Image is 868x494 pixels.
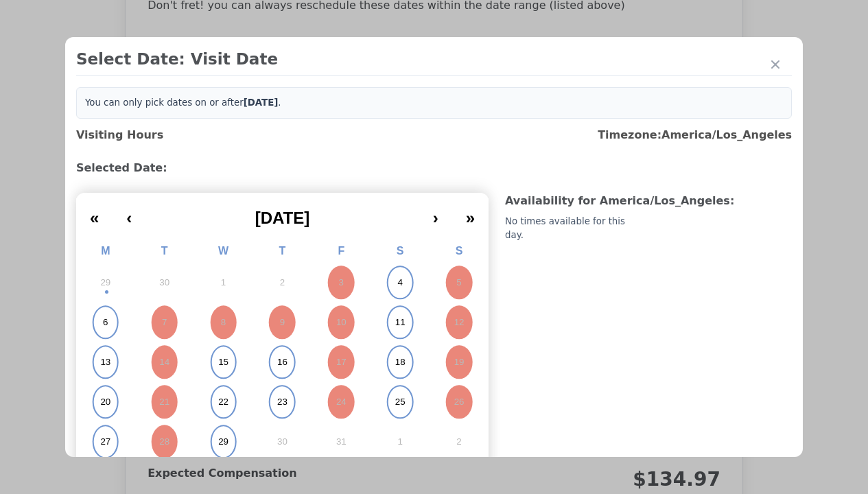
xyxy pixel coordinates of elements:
[135,382,194,422] button: October 21, 2025
[277,396,288,408] abbr: October 23, 2025
[371,263,430,303] button: October 4, 2025
[76,87,792,119] div: You can only pick dates on or after .
[113,198,145,228] button: ‹
[101,245,110,257] abbr: Monday
[336,356,347,368] abbr: October 17, 2025
[312,382,371,422] button: October 24, 2025
[76,160,792,176] h3: Selected Date:
[244,97,279,108] b: [DATE]
[395,356,406,368] abbr: October 18, 2025
[255,209,310,227] span: [DATE]
[145,198,419,228] button: [DATE]
[76,422,135,462] button: October 27, 2025
[312,422,371,462] button: October 31, 2025
[430,422,489,462] button: November 2, 2025
[397,245,404,257] abbr: Saturday
[279,245,286,257] abbr: Thursday
[253,263,312,303] button: October 2, 2025
[277,436,288,448] abbr: October 30, 2025
[76,127,163,143] h3: Visiting Hours
[371,422,430,462] button: November 1, 2025
[430,263,489,303] button: October 5, 2025
[159,277,169,289] abbr: September 30, 2025
[100,436,110,448] abbr: October 27, 2025
[194,263,253,303] button: October 1, 2025
[76,382,135,422] button: October 20, 2025
[454,316,465,329] abbr: October 12, 2025
[135,303,194,342] button: October 7, 2025
[338,245,344,257] abbr: Friday
[456,245,463,257] abbr: Sunday
[336,436,347,448] abbr: October 31, 2025
[312,263,371,303] button: October 3, 2025
[253,342,312,382] button: October 16, 2025
[162,316,167,329] abbr: October 7, 2025
[454,356,465,368] abbr: October 19, 2025
[76,263,135,303] button: September 29, 2025
[395,316,406,329] abbr: October 11, 2025
[103,316,108,329] abbr: October 6, 2025
[218,356,228,368] abbr: October 15, 2025
[312,342,371,382] button: October 17, 2025
[76,342,135,382] button: October 13, 2025
[218,396,228,408] abbr: October 22, 2025
[430,303,489,342] button: October 12, 2025
[253,303,312,342] button: October 9, 2025
[76,303,135,342] button: October 6, 2025
[454,396,465,408] abbr: October 26, 2025
[371,382,430,422] button: October 25, 2025
[456,436,461,448] abbr: November 2, 2025
[221,316,226,329] abbr: October 8, 2025
[456,277,461,289] abbr: October 5, 2025
[221,277,226,289] abbr: October 1, 2025
[194,342,253,382] button: October 15, 2025
[253,422,312,462] button: October 30, 2025
[194,422,253,462] button: October 29, 2025
[159,396,169,408] abbr: October 21, 2025
[218,245,228,257] abbr: Wednesday
[135,263,194,303] button: September 30, 2025
[336,316,347,329] abbr: October 10, 2025
[336,396,347,408] abbr: October 24, 2025
[598,127,792,143] h3: Timezone: America/Los_Angeles
[280,277,285,289] abbr: October 2, 2025
[430,382,489,422] button: October 26, 2025
[218,436,228,448] abbr: October 29, 2025
[194,382,253,422] button: October 22, 2025
[161,245,168,257] abbr: Tuesday
[505,193,792,209] h3: Availability for America/Los_Angeles :
[135,422,194,462] button: October 28, 2025
[371,303,430,342] button: October 11, 2025
[280,316,285,329] abbr: October 9, 2025
[312,303,371,342] button: October 10, 2025
[277,356,288,368] abbr: October 16, 2025
[76,48,792,70] h2: Select Date: Visit Date
[452,198,489,228] button: »
[76,198,113,228] button: «
[194,303,253,342] button: October 8, 2025
[339,277,344,289] abbr: October 3, 2025
[253,382,312,422] button: October 23, 2025
[430,342,489,382] button: October 19, 2025
[395,396,406,408] abbr: October 25, 2025
[135,342,194,382] button: October 14, 2025
[100,277,110,289] abbr: September 29, 2025
[397,277,402,289] abbr: October 4, 2025
[419,198,452,228] button: ›
[100,396,110,408] abbr: October 20, 2025
[397,436,402,448] abbr: November 1, 2025
[159,436,169,448] abbr: October 28, 2025
[100,356,110,368] abbr: October 13, 2025
[371,342,430,382] button: October 18, 2025
[159,356,169,368] abbr: October 14, 2025
[505,215,646,242] div: No times available for this day.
